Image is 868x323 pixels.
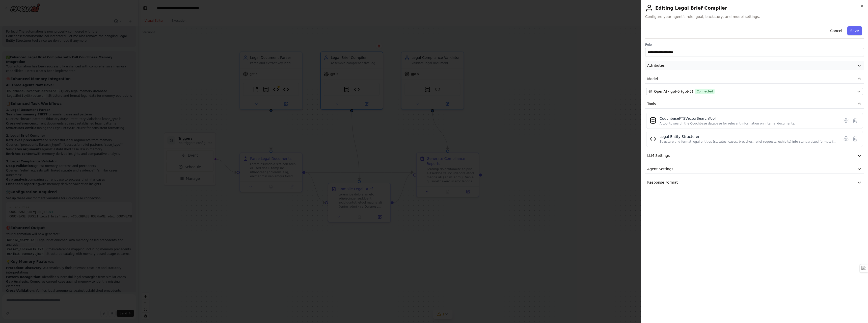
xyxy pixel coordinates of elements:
span: Configure your agent's role, goal, backstory, and model settings. [645,14,864,19]
span: OpenAI - gpt-5 (gpt-5) [654,89,693,94]
h2: Editing Legal Brief Compiler [645,4,864,12]
button: Save [847,26,862,35]
span: Model [647,76,658,81]
span: Attributes [647,63,665,68]
button: Attributes [645,61,864,70]
button: Tools [645,99,864,109]
label: Role [645,43,864,47]
span: Response Format [647,180,678,185]
img: CouchbaseFTSVectorSearchTool [649,117,657,124]
img: Legal Entity Structurer [649,135,657,142]
button: LLM Settings [645,151,864,160]
span: Connected [695,89,715,94]
span: LLM Settings [647,153,670,158]
button: Response Format [645,178,864,187]
button: Cancel [827,26,845,35]
span: Agent Settings [647,166,673,171]
div: CouchbaseFTSVectorSearchTool [660,116,795,121]
button: Model [645,74,864,84]
button: Delete tool [851,116,860,125]
button: Delete tool [851,134,860,143]
button: Configure tool [842,116,851,125]
div: Legal Entity Structurer [660,134,836,139]
button: OpenAI - gpt-5 (gpt-5)Connected [646,88,863,95]
button: Configure tool [842,134,851,143]
span: Tools [647,101,656,106]
button: Agent Settings [645,164,864,174]
div: A tool to search the Couchbase database for relevant information on internal documents. [660,121,795,126]
div: Structure and format legal entities (statutes, cases, breaches, relief requests, exhibits) into s... [660,140,836,144]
